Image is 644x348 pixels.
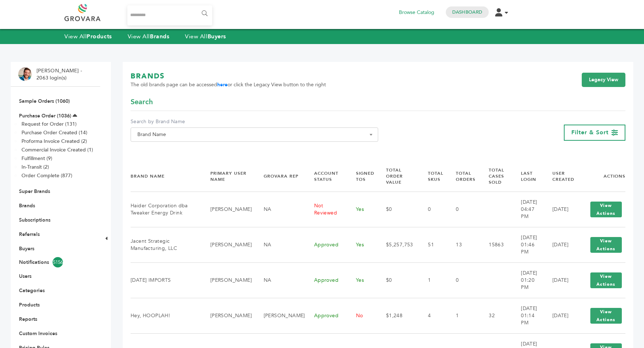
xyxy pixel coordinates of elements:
[208,33,226,40] strong: Buyers
[512,298,543,333] td: [DATE] 01:14 PM
[53,257,63,267] span: 5156
[419,298,447,333] td: 4
[480,161,512,192] th: Total Cases Sold
[131,81,326,88] span: The old brands page can be accessed or click the Legacy View button to the right
[347,161,377,192] th: Signed TOS
[19,98,70,105] a: Sample Orders (1060)
[21,146,93,153] a: Commercial Invoice Created (1)
[543,262,578,298] td: [DATE]
[19,245,34,252] a: Buyers
[19,257,92,267] a: Notifications5156
[255,192,305,227] td: NA
[347,192,377,227] td: Yes
[131,192,201,227] td: Haider Corporation dba Tweaker Energy Drink
[571,129,609,136] span: Filter & Sort
[201,192,255,227] td: [PERSON_NAME]
[305,227,347,262] td: Approved
[590,272,622,288] button: View Actions
[419,262,447,298] td: 1
[447,161,480,192] th: Total Orders
[19,330,57,337] a: Custom Invoices
[87,33,112,40] strong: Products
[543,227,578,262] td: [DATE]
[543,192,578,227] td: [DATE]
[305,192,347,227] td: Not Reviewed
[127,5,212,25] input: Search...
[217,81,228,88] a: here
[19,273,31,280] a: Users
[19,231,40,238] a: Referrals
[21,121,77,127] a: Request for Order (131)
[19,301,40,308] a: Products
[131,161,201,192] th: Brand Name
[512,192,543,227] td: [DATE] 04:47 PM
[377,262,419,298] td: $0
[447,262,480,298] td: 0
[131,127,378,142] span: Brand Name
[347,298,377,333] td: No
[131,298,201,333] td: Hey, HOOPLAH!
[19,202,35,209] a: Brands
[21,155,52,162] a: Fulfillment (9)
[21,129,87,136] a: Purchase Order Created (14)
[447,227,480,262] td: 13
[64,33,112,40] a: View AllProducts
[21,172,72,179] a: Order Complete (877)
[36,67,84,81] li: [PERSON_NAME] - 2063 login(s)
[19,112,71,119] a: Purchase Order (1036)
[255,227,305,262] td: NA
[135,130,374,140] span: Brand Name
[19,316,37,323] a: Reports
[447,298,480,333] td: 1
[21,138,87,145] a: Proforma Invoice Created (2)
[578,161,625,192] th: Actions
[19,217,50,223] a: Subscriptions
[452,9,482,15] a: Dashboard
[255,262,305,298] td: NA
[19,188,50,195] a: Super Brands
[201,161,255,192] th: Primary User Name
[347,227,377,262] td: Yes
[512,161,543,192] th: Last Login
[305,161,347,192] th: Account Status
[419,192,447,227] td: 0
[131,227,201,262] td: Jacent Strategic Manufacturing, LLC
[543,298,578,333] td: [DATE]
[131,71,326,81] h1: BRANDS
[201,298,255,333] td: [PERSON_NAME]
[590,308,622,324] button: View Actions
[447,192,480,227] td: 0
[582,73,625,87] a: Legacy View
[201,262,255,298] td: [PERSON_NAME]
[377,192,419,227] td: $0
[255,298,305,333] td: [PERSON_NAME]
[150,33,169,40] strong: Brands
[21,164,49,170] a: In-Transit (2)
[255,161,305,192] th: Grovara Rep
[377,227,419,262] td: $5,257,753
[480,227,512,262] td: 15863
[201,227,255,262] td: [PERSON_NAME]
[419,227,447,262] td: 51
[419,161,447,192] th: Total SKUs
[185,33,226,40] a: View AllBuyers
[480,298,512,333] td: 32
[19,287,45,294] a: Categories
[305,298,347,333] td: Approved
[305,262,347,298] td: Approved
[512,262,543,298] td: [DATE] 01:20 PM
[131,118,378,125] label: Search by Brand Name
[512,227,543,262] td: [DATE] 01:46 PM
[131,262,201,298] td: [DATE] IMPORTS
[399,9,434,16] a: Browse Catalog
[347,262,377,298] td: Yes
[377,161,419,192] th: Total Order Value
[590,237,622,253] button: View Actions
[131,97,153,107] span: Search
[543,161,578,192] th: User Created
[590,202,622,217] button: View Actions
[377,298,419,333] td: $1,248
[128,33,170,40] a: View AllBrands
